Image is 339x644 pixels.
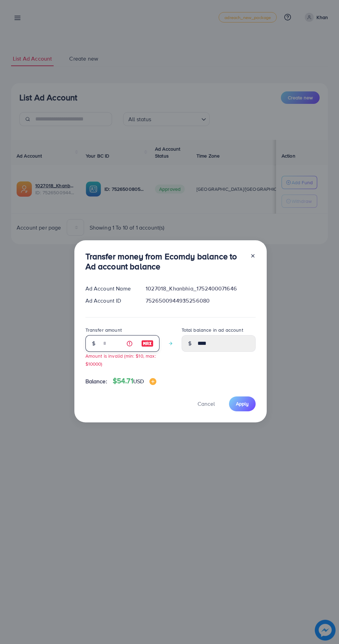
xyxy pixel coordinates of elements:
[133,377,144,385] span: USD
[229,396,256,411] button: Apply
[149,378,156,385] img: image
[189,396,223,411] button: Cancel
[198,400,215,408] span: Cancel
[85,377,107,385] span: Balance:
[140,285,261,293] div: 1027018_Khanbhia_1752400071646
[140,297,261,305] div: 7526500944935256080
[113,377,156,385] h4: $54.71
[236,400,249,407] span: Apply
[85,352,156,367] small: Amount is invalid (min: $10, max: $10000)
[85,251,245,271] h3: Transfer money from Ecomdy balance to Ad account balance
[182,327,243,333] label: Total balance in ad account
[85,327,122,333] label: Transfer amount
[80,285,140,293] div: Ad Account Name
[80,297,140,305] div: Ad Account ID
[141,339,154,348] img: image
